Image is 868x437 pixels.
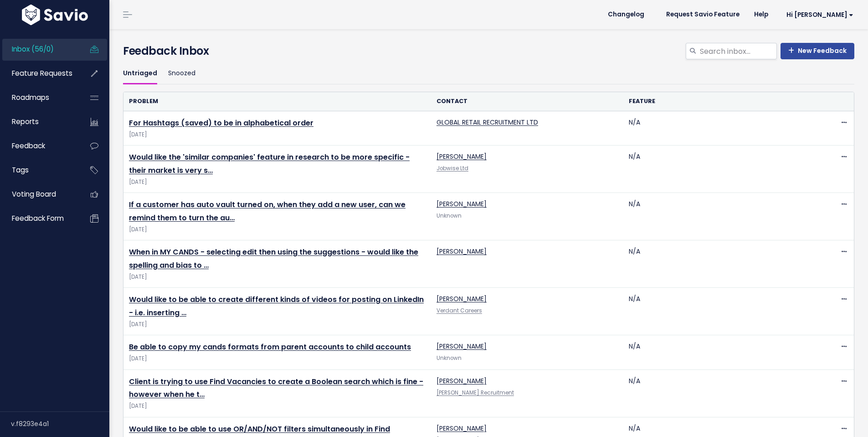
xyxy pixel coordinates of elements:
a: Jobwise Ltd [437,165,468,172]
td: N/A [623,335,816,369]
a: Would like the 'similar companies' feature in research to be more specific - their market is very s… [129,152,410,176]
a: [PERSON_NAME] [437,294,487,303]
h4: Feedback Inbox [123,43,854,59]
a: Roadmaps [2,87,76,108]
a: Feature Requests [2,63,76,84]
span: Hi [PERSON_NAME] [786,11,853,18]
span: Unknown [437,354,462,362]
img: logo-white.9d6f32f41409.svg [20,5,90,25]
span: Unknown [437,212,462,219]
a: Snoozed [168,63,195,84]
td: N/A [623,146,816,193]
a: Reports [2,111,76,132]
span: Tags [12,165,29,175]
a: Help [747,8,776,21]
span: Roadmaps [12,93,49,102]
a: Inbox (56/0) [2,39,76,60]
a: [PERSON_NAME] [437,152,487,161]
span: [DATE] [129,130,426,140]
a: [PERSON_NAME] [437,342,487,351]
span: Reports [12,117,39,126]
a: Voting Board [2,184,76,205]
span: [DATE] [129,177,426,187]
span: Inbox (56/0) [12,44,54,54]
a: Feedback form [2,208,76,229]
td: N/A [623,369,816,417]
input: Search inbox... [699,43,777,59]
td: N/A [623,288,816,335]
span: Feedback form [12,213,64,223]
th: Contact [431,92,623,111]
span: [DATE] [129,225,426,234]
a: GLOBAL RETAIL RECRUITMENT LTD [437,118,538,127]
th: Problem [123,92,431,111]
td: N/A [623,193,816,240]
a: When in MY CANDS - selecting edit then using the suggestions - would like the spelling and bias to … [129,247,418,271]
a: Untriaged [123,63,157,84]
a: Client is trying to use Find Vacancies to create a Boolean search which is fine - however when he t… [129,376,423,400]
span: [DATE] [129,354,426,364]
a: New Feedback [781,43,854,59]
td: N/A [623,111,816,146]
a: If a customer has auto vault turned on, when they add a new user, can we remind them to turn the au… [129,199,406,223]
a: Tags [2,160,76,181]
span: Feature Requests [12,68,72,78]
a: [PERSON_NAME] Recruitment [437,389,514,396]
a: Be able to copy my cands formats from parent accounts to child accounts [129,342,411,352]
span: Voting Board [12,189,56,199]
span: [DATE] [129,401,426,411]
a: [PERSON_NAME] [437,199,487,208]
a: Feedback [2,135,76,156]
a: Would like to be able to create different kinds of videos for posting on LinkedIn - i.e. inserting … [129,294,424,318]
span: Changelog [608,11,644,18]
a: Request Savio Feature [659,8,747,21]
a: Hi [PERSON_NAME] [776,8,861,22]
div: v.f8293e4a1 [11,412,109,436]
span: [DATE] [129,320,426,329]
td: N/A [623,240,816,288]
a: Verdant Careers [437,307,482,314]
a: [PERSON_NAME] [437,247,487,256]
a: [PERSON_NAME] [437,376,487,385]
ul: Filter feature requests [123,63,854,84]
span: [DATE] [129,272,426,282]
a: For Hashtags (saved) to be in alphabetical order [129,118,313,128]
a: [PERSON_NAME] [437,424,487,433]
th: Feature [623,92,816,111]
span: Feedback [12,141,45,151]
